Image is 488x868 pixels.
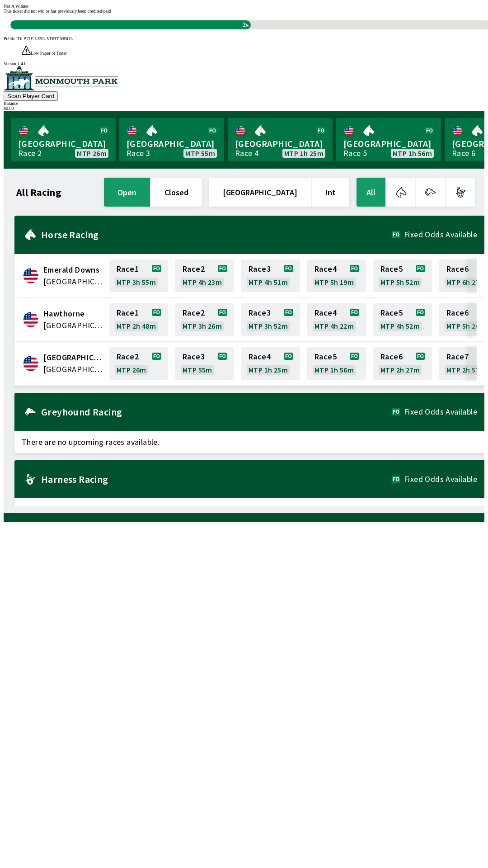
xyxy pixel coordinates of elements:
span: [GEOGRAPHIC_DATA] [127,138,217,150]
span: MTP 3h 52m [249,322,288,330]
span: [GEOGRAPHIC_DATA] [343,138,434,150]
span: There are no upcoming races available. [14,498,484,520]
a: Race4MTP 1h 25m [241,347,300,380]
div: Race 5 [343,150,367,157]
div: Not A Winner [4,4,484,9]
span: MTP 26m [117,366,146,373]
span: Hawthorne [43,308,104,320]
div: Public ID: [4,36,484,41]
span: There are no upcoming races available. [14,431,484,453]
span: 2s [240,19,251,31]
span: MTP 2h 57m [446,366,486,373]
span: MTP 55m [185,150,215,157]
span: MTP 1h 56m [314,366,354,373]
button: [GEOGRAPHIC_DATA] [209,178,311,207]
span: United States [43,276,104,288]
span: [GEOGRAPHIC_DATA] [235,138,325,150]
span: MTP 2h 48m [117,322,156,330]
button: Int [312,178,349,207]
a: Race2MTP 4h 23m [175,259,234,292]
a: Race4MTP 5h 19m [307,259,366,292]
span: MTP 5h 19m [314,278,354,286]
span: MTP 6h 27m [446,278,486,286]
a: Race2MTP 26m [109,347,168,380]
button: closed [151,178,202,207]
span: Race 5 [314,353,337,360]
div: $ 0.00 [4,106,484,111]
span: Race 2 [117,353,139,360]
span: MTP 4h 52m [380,322,420,330]
a: Race3MTP 4h 51m [241,259,300,292]
a: [GEOGRAPHIC_DATA]Race 4MTP 1h 25m [228,118,333,161]
span: Emerald Downs [43,264,104,276]
div: Race 2 [18,150,42,157]
span: Race 4 [249,353,271,360]
span: MTP 3h 26m [183,322,222,330]
a: Race6MTP 2h 27m [373,347,432,380]
a: [GEOGRAPHIC_DATA]Race 5MTP 1h 56m [336,118,441,161]
span: Race 6 [446,309,469,316]
span: Race 6 [446,265,469,273]
span: MTP 26m [77,150,107,157]
a: Race2MTP 3h 26m [175,303,234,336]
span: United States [43,363,104,375]
a: Race1MTP 3h 55m [109,259,168,292]
span: Race 2 [183,309,205,316]
span: Fixed Odds Available [404,231,477,238]
span: Race 4 [314,265,337,273]
a: Race5MTP 5h 52m [373,259,432,292]
a: Race4MTP 4h 22m [307,303,366,336]
div: Balance [4,101,484,106]
div: Version 1.4.0 [4,61,484,66]
h2: Greyhound Racing [41,408,392,415]
span: Race 7 [446,353,469,360]
span: Race 3 [249,265,271,273]
a: Race5MTP 1h 56m [307,347,366,380]
span: Race 3 [183,353,205,360]
h2: Harness Racing [41,476,392,483]
span: MTP 1h 56m [393,150,432,157]
span: Fixed Odds Available [404,408,477,415]
a: Race1MTP 2h 48m [109,303,168,336]
span: MTP 5h 24m [446,322,486,330]
div: Race 6 [452,150,475,157]
span: MTP 4h 23m [183,278,222,286]
h1: All Racing [16,189,61,196]
span: MTP 1h 25m [284,150,324,157]
span: Race 2 [183,265,205,273]
button: open [104,178,150,207]
span: Race 3 [249,309,271,316]
a: [GEOGRAPHIC_DATA]Race 2MTP 26m [11,118,116,161]
span: Monmouth Park [43,352,104,363]
span: MTP 4h 51m [249,278,288,286]
span: Race 1 [117,265,139,273]
span: Race 6 [380,353,403,360]
span: United States [43,320,104,331]
a: Race3MTP 55m [175,347,234,380]
div: Race 4 [235,150,258,157]
span: MTP 3h 55m [117,278,156,286]
span: Fixed Odds Available [404,476,477,483]
span: MTP 55m [183,366,212,373]
span: Race 5 [380,265,403,273]
span: MTP 1h 25m [249,366,288,373]
a: Race3MTP 3h 52m [241,303,300,336]
span: Race 5 [380,309,403,316]
a: Race5MTP 4h 52m [373,303,432,336]
span: [GEOGRAPHIC_DATA] [18,138,108,150]
span: B7JF-LZ5L-VHBT-MBOL [23,36,73,41]
span: MTP 2h 27m [380,366,420,373]
h2: Horse Racing [41,231,392,238]
span: MTP 5h 52m [380,278,420,286]
span: MTP 4h 22m [314,322,354,330]
span: Race 1 [117,309,139,316]
img: venue logo [4,66,118,90]
span: This ticket did not win or has previously been credited/paid [4,9,111,14]
button: All [357,178,385,207]
button: Scan Player Card [4,91,58,101]
div: Race 3 [127,150,150,157]
span: Race 4 [314,309,337,316]
span: Low Paper or Toner [31,51,67,56]
a: [GEOGRAPHIC_DATA]Race 3MTP 55m [119,118,224,161]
